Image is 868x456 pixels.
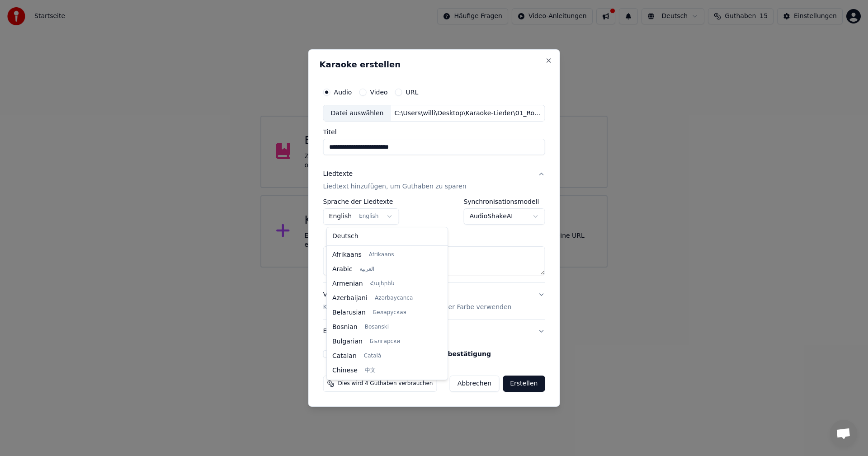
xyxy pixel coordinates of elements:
[375,295,413,302] span: Azərbaycanca
[332,352,357,361] span: Catalan
[332,366,358,375] span: Chinese
[370,338,400,345] span: Български
[364,353,381,360] span: Català
[332,279,363,288] span: Armenian
[332,323,358,332] span: Bosnian
[332,294,368,303] span: Azerbaijani
[365,324,389,331] span: Bosanski
[369,251,394,259] span: Afrikaans
[332,232,359,241] span: Deutsch
[332,337,363,346] span: Bulgarian
[332,250,362,259] span: Afrikaans
[370,280,395,287] span: Հայերեն
[373,309,406,316] span: Беларуская
[332,265,352,274] span: Arabic
[359,266,374,273] span: العربية
[332,308,366,317] span: Belarusian
[365,367,376,374] span: 中文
